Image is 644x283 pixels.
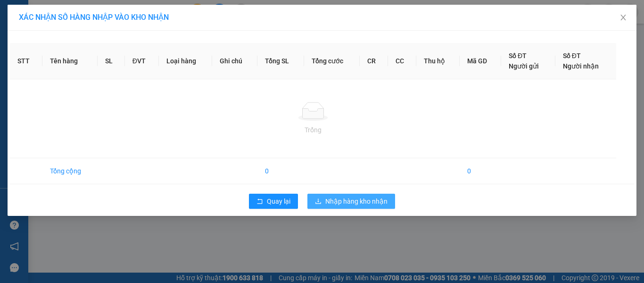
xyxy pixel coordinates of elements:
button: rollbackQuay lại [249,194,298,209]
th: Ghi chú [212,43,257,79]
th: Tổng cước [304,43,360,79]
td: Tổng cộng [42,158,98,184]
span: download [315,198,322,206]
span: close [619,14,627,21]
div: Trống [17,125,609,135]
span: XÁC NHẬN SỐ HÀNG NHẬP VÀO KHO NHẬN [19,13,169,22]
span: Nhập hàng kho nhận [325,196,388,206]
span: Quay lại [267,196,290,206]
th: Tổng SL [257,43,304,79]
th: ĐVT [125,43,159,79]
th: STT [10,43,42,79]
button: Close [610,5,636,31]
button: downloadNhập hàng kho nhận [307,194,395,209]
span: rollback [256,198,263,206]
span: Số ĐT [509,52,527,60]
th: CC [388,43,416,79]
span: Người gửi [509,62,539,70]
td: 0 [257,158,304,184]
th: Tên hàng [42,43,98,79]
th: Thu hộ [416,43,460,79]
span: Người nhận [563,62,599,70]
th: SL [98,43,124,79]
th: Mã GD [460,43,501,79]
span: Số ĐT [563,52,581,60]
td: 0 [460,158,501,184]
th: CR [360,43,388,79]
th: Loại hàng [159,43,213,79]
